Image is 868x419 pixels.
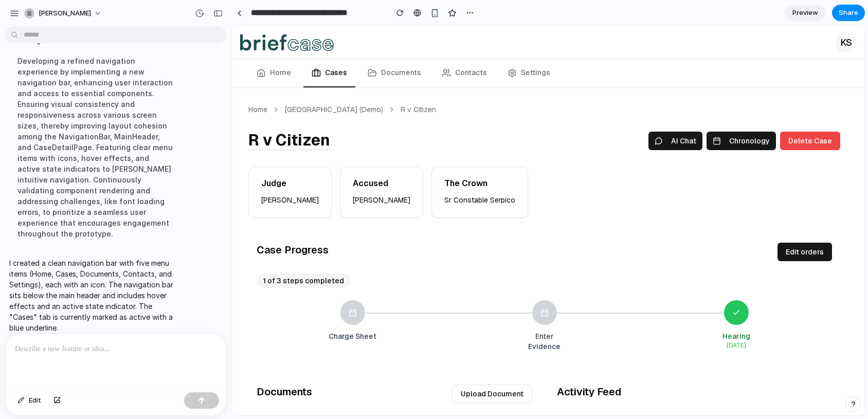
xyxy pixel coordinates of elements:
div: [PERSON_NAME] [29,169,87,179]
a: Documents [128,33,197,61]
span: Documents [149,41,189,52]
button: Edit orders [546,216,600,235]
div: [PERSON_NAME] [121,169,178,179]
div: 1 of 3 steps completed [25,247,118,262]
span: Edit [29,395,41,406]
button: AI Chat [417,105,471,124]
button: Chronology [475,105,544,124]
button: [PERSON_NAME] [20,5,107,22]
span: Cases [93,41,115,52]
div: [DATE] [491,315,518,323]
a: Settings [267,33,327,61]
button: Upload Document [220,358,300,377]
a: Home [16,33,67,61]
div: Judge [29,153,87,161]
button: Delete Case [548,105,608,124]
div: Charge Sheet [97,305,144,315]
button: KS [604,6,624,27]
h2: Case Progress [25,216,97,231]
span: Home [38,41,59,52]
a: Home [16,78,35,88]
span: Share [839,8,858,18]
img: Briefcase [8,8,102,25]
div: Sr Constable Serpico [212,169,283,179]
div: The Crown [212,153,283,161]
span: Settings [289,41,318,52]
div: Hearing [491,305,518,315]
button: Edit [12,392,46,409]
div: Accused [121,153,178,161]
button: Share [832,5,865,21]
div: Developing a refined navigation experience by implementing a new navigation bar, enhancing user i... [9,49,181,245]
a: R v Citizen [169,78,204,88]
span: R v Citizen [16,105,98,124]
span: Contacts [223,41,255,52]
span: [PERSON_NAME] [39,8,91,19]
a: Cases [71,33,123,61]
p: I created a clean navigation bar with five menu items (Home, Cases, Documents, Contacts, and Sett... [9,258,181,333]
a: Contacts [202,33,263,61]
h2: Activity Feed [325,358,389,373]
div: Enter Evidence [288,305,337,325]
h2: Documents [25,358,80,373]
a: [GEOGRAPHIC_DATA] (Demo) [53,78,151,88]
a: Preview [785,5,826,21]
span: Preview [792,8,818,18]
